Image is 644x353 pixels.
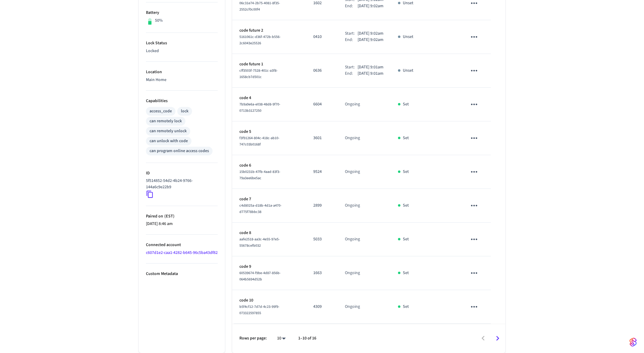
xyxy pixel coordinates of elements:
p: code future 2 [239,27,299,34]
p: Unset [403,34,413,40]
td: Ongoing [338,121,391,155]
p: code 10 [239,297,299,304]
p: Set [403,135,409,141]
span: 7b9a9e6a-e038-48d8-9f70-0713b3127250 [239,102,280,113]
p: Set [403,101,409,108]
p: 5f514852-54d2-4b24-9766-144a6c9e22b9 [146,178,215,190]
div: lock [181,108,188,114]
p: Set [403,304,409,310]
span: 5161061c-d36f-472b-b556-2c6043e25526 [239,34,281,46]
div: End: [345,37,358,43]
div: Start: [345,64,358,70]
span: 60539674-f9be-4d87-856b-064b5694d52b [239,270,281,282]
p: code 5 [239,129,299,135]
p: 0410 [313,34,330,40]
p: Connected account [146,242,218,248]
p: 3601 [313,135,330,141]
p: code 8 [239,230,299,236]
div: access_code [150,108,172,114]
p: code 6 [239,162,299,169]
p: 5033 [313,236,330,242]
p: Battery [146,10,218,16]
p: Custom Metadata [146,271,218,277]
div: Start: [345,30,358,37]
p: 1663 [313,270,330,276]
p: [DATE] 9:02am [358,30,384,37]
button: Go to next page [491,331,505,345]
div: 10 [274,334,289,343]
div: can unlock with code [150,138,188,144]
span: 06c31e74-2b75-4081-8f35-2552cf0c00f4 [239,1,280,12]
p: Set [403,169,409,175]
span: f3f91264-804c-418c-ab10-747c03b0168f [239,136,279,147]
p: ID [146,170,218,176]
p: [DATE] 9:01am [358,64,384,70]
div: End: [345,70,358,77]
span: c4d8025a-d18b-4d1a-a470-d775f78bbc38 [239,203,282,214]
p: 6604 [313,101,330,108]
span: b5f4cf12-7d7d-4c23-99f9-073322597855 [239,304,279,316]
td: Ongoing [338,88,391,121]
p: 0636 [313,67,330,74]
span: 15b0231b-47fb-4aad-83f3-79a3ee6be5ac [239,169,280,181]
p: Locked [146,48,218,54]
p: Location [146,69,218,75]
p: Set [403,202,409,209]
td: Ongoing [338,290,391,324]
p: Capabilities [146,98,218,104]
p: 2899 [313,202,330,209]
p: 4309 [313,304,330,310]
td: Ongoing [338,155,391,189]
p: code 9 [239,264,299,270]
img: SeamLogoGradient.69752ec5.svg [630,337,637,347]
p: Lock Status [146,40,218,46]
span: ( EST ) [163,213,175,219]
p: [DATE] 9:02am [358,37,384,43]
p: [DATE] 9:02am [358,3,384,9]
td: Ongoing [338,223,391,256]
p: [DATE] 9:01am [358,70,384,77]
div: can program online access codes [150,148,209,154]
p: Paired on [146,213,218,220]
p: code 4 [239,95,299,101]
p: 9524 [313,169,330,175]
p: code future 1 [239,61,299,67]
td: Ongoing [338,189,391,223]
p: [DATE] 8:46 am [146,221,218,227]
p: Set [403,236,409,242]
span: aafe2518-aa3c-4e55-97e5-55678cefb032 [239,237,280,248]
div: End: [345,3,358,9]
p: Rows per page: [239,335,267,342]
span: cff3503f-7528-401c-a3f8-1658cb7d501c [239,68,278,80]
p: Unset [403,67,413,74]
a: c607d1e2-caa1-4282-b645-96c5ba43df82 [146,250,218,256]
div: can remotely unlock [150,128,187,134]
p: Main Home [146,77,218,83]
p: 50% [155,17,163,24]
p: code 7 [239,196,299,202]
div: can remotely lock [150,118,182,124]
td: Ongoing [338,256,391,290]
p: Set [403,270,409,276]
p: 1–10 of 16 [298,335,316,342]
